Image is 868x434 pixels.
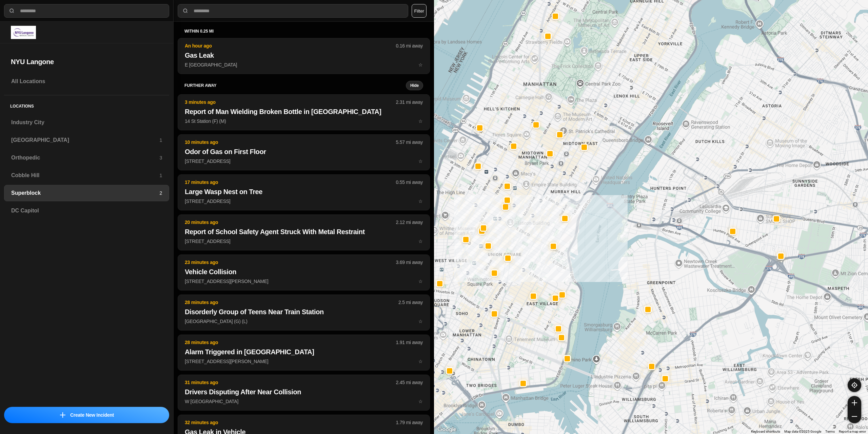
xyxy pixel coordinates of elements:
p: 1 [159,172,162,179]
button: An hour ago0.16 mi awayGas LeakE [GEOGRAPHIC_DATA]star [178,38,430,74]
p: 23 minutes ago [185,259,396,266]
img: zoom-in [852,400,857,405]
button: 23 minutes ago3.69 mi awayVehicle Collision[STREET_ADDRESS][PERSON_NAME]star [178,254,430,290]
img: icon [60,412,65,418]
h3: Cobble Hill [11,171,159,180]
p: 2.12 mi away [396,219,423,226]
h2: Vehicle Collision [185,267,423,277]
span: star [418,239,423,244]
img: logo [11,26,36,39]
a: 20 minutes ago2.12 mi awayReport of School Safety Agent Struck With Metal Restraint[STREET_ADDRES... [178,238,430,244]
button: iconCreate New Incident [4,407,169,423]
a: [GEOGRAPHIC_DATA]1 [4,132,169,148]
p: 5.57 mi away [396,139,423,146]
p: 28 minutes ago [185,299,398,306]
h3: Industry City [11,118,162,127]
a: Terms (opens in new tab) [825,430,835,433]
button: 28 minutes ago1.91 mi awayAlarm Triggered in [GEOGRAPHIC_DATA][STREET_ADDRESS][PERSON_NAME]star [178,335,430,371]
button: 17 minutes ago0.55 mi awayLarge Wasp Nest on Tree[STREET_ADDRESS]star [178,174,430,210]
p: 14 St Station (F) (M) [185,118,423,125]
h2: NYU Langone [11,57,162,67]
p: 10 minutes ago [185,139,396,146]
a: Open this area in Google Maps (opens a new window) [436,425,458,434]
a: Superblock2 [4,185,169,201]
span: Map data ©2025 Google [784,430,821,433]
p: An hour ago [185,42,396,49]
p: E [GEOGRAPHIC_DATA] [185,61,423,68]
a: 10 minutes ago5.57 mi awayOdor of Gas on First Floor[STREET_ADDRESS]star [178,158,430,164]
button: 3 minutes ago2.31 mi awayReport of Man Wielding Broken Bottle in [GEOGRAPHIC_DATA]14 St Station (... [178,94,430,130]
button: zoom-out [848,410,861,423]
a: Report a map error [839,430,866,433]
p: Create New Incident [70,412,114,418]
button: recenter [848,378,861,392]
h3: [GEOGRAPHIC_DATA] [11,136,159,144]
p: 28 minutes ago [185,339,396,346]
a: Orthopedic3 [4,150,169,166]
h5: further away [184,83,406,88]
a: All Locations [4,73,169,90]
h2: Alarm Triggered in [GEOGRAPHIC_DATA] [185,347,423,357]
h2: Report of School Safety Agent Struck With Metal Restraint [185,227,423,237]
h5: within 0.25 mi [184,29,423,34]
button: 20 minutes ago2.12 mi awayReport of School Safety Agent Struck With Metal Restraint[STREET_ADDRES... [178,214,430,250]
span: star [418,319,423,324]
p: 0.55 mi away [396,179,423,186]
h5: Locations [4,95,169,114]
h3: Orthopedic [11,154,159,162]
span: star [418,279,423,284]
span: star [418,359,423,364]
h2: Odor of Gas on First Floor [185,147,423,156]
a: 3 minutes ago2.31 mi awayReport of Man Wielding Broken Bottle in [GEOGRAPHIC_DATA]14 St Station (... [178,118,430,124]
p: [STREET_ADDRESS] [185,198,423,205]
button: Keyboard shortcuts [751,429,780,434]
span: star [418,158,423,164]
p: 0.16 mi away [396,42,423,49]
a: Industry City [4,114,169,131]
img: search [182,7,189,14]
h2: Drivers Disputing After Near Collision [185,387,423,397]
h3: All Locations [11,77,162,86]
p: 17 minutes ago [185,179,396,186]
p: 1.91 mi away [396,339,423,346]
button: zoom-in [848,396,861,410]
p: 1.79 mi away [396,419,423,426]
p: 32 minutes ago [185,419,396,426]
span: star [418,199,423,204]
span: star [418,62,423,68]
p: 3 minutes ago [185,99,396,106]
h2: Report of Man Wielding Broken Bottle in [GEOGRAPHIC_DATA] [185,107,423,116]
button: 28 minutes ago2.5 mi awayDisorderly Group of Teens Near Train Station[GEOGRAPHIC_DATA] (G) (L)star [178,295,430,331]
a: An hour ago0.16 mi awayGas LeakE [GEOGRAPHIC_DATA]star [178,62,430,68]
p: 2.5 mi away [398,299,423,306]
a: 28 minutes ago2.5 mi awayDisorderly Group of Teens Near Train Station[GEOGRAPHIC_DATA] (G) (L)star [178,318,430,324]
button: Filter [412,4,427,18]
a: 23 minutes ago3.69 mi awayVehicle Collision[STREET_ADDRESS][PERSON_NAME]star [178,278,430,284]
p: 2.31 mi away [396,99,423,106]
p: [STREET_ADDRESS][PERSON_NAME] [185,358,423,365]
img: zoom-out [852,414,857,419]
a: DC Capitol [4,203,169,219]
p: W [GEOGRAPHIC_DATA] [185,398,423,405]
h2: Large Wasp Nest on Tree [185,187,423,196]
a: Cobble Hill1 [4,167,169,184]
button: 10 minutes ago5.57 mi awayOdor of Gas on First Floor[STREET_ADDRESS]star [178,134,430,170]
img: recenter [851,382,857,388]
a: 31 minutes ago2.45 mi awayDrivers Disputing After Near CollisionW [GEOGRAPHIC_DATA]star [178,398,430,404]
small: Hide [410,83,419,88]
p: 1 [159,137,162,144]
h3: DC Capitol [11,207,162,215]
p: [STREET_ADDRESS] [185,238,423,245]
h2: Disorderly Group of Teens Near Train Station [185,307,423,317]
h2: Gas Leak [185,51,423,60]
p: [STREET_ADDRESS][PERSON_NAME] [185,278,423,285]
img: search [8,7,15,14]
a: 17 minutes ago0.55 mi awayLarge Wasp Nest on Tree[STREET_ADDRESS]star [178,198,430,204]
p: [STREET_ADDRESS] [185,158,423,165]
p: 3 [159,154,162,161]
p: 2 [159,190,162,196]
button: 31 minutes ago2.45 mi awayDrivers Disputing After Near CollisionW [GEOGRAPHIC_DATA]star [178,375,430,411]
p: [GEOGRAPHIC_DATA] (G) (L) [185,318,423,325]
p: 20 minutes ago [185,219,396,226]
